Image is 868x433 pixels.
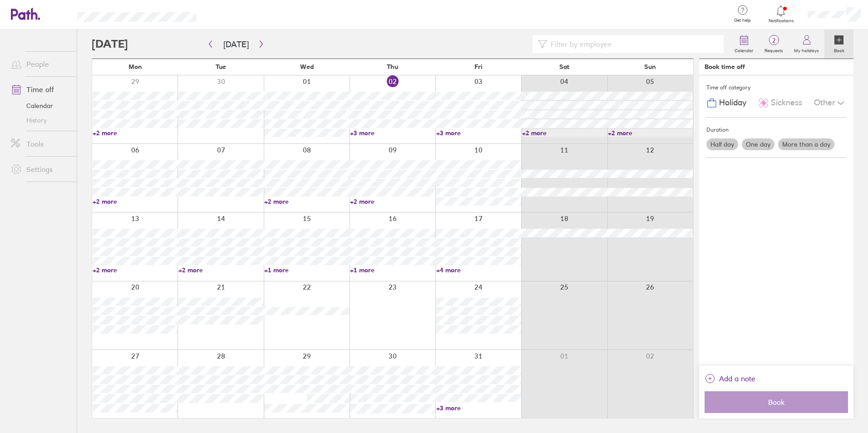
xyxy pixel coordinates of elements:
span: Wed [300,63,314,70]
span: Mon [128,63,142,70]
a: +2 more [522,129,607,137]
a: My holidays [789,30,824,59]
label: My holidays [789,45,824,54]
button: Add a note [705,371,755,386]
label: One day [742,138,774,150]
span: Sun [644,63,656,70]
label: More than a day [778,138,834,150]
a: +2 more [608,129,693,137]
span: Get help [728,18,757,23]
a: Time off [4,80,77,98]
a: +2 more [350,197,435,206]
span: Sat [559,63,569,70]
span: Add a note [719,371,755,386]
a: +1 more [264,266,349,274]
span: Holiday [719,98,746,108]
a: People [4,55,77,73]
button: [DATE] [216,37,256,52]
button: Book [705,391,848,413]
label: Half day [706,138,738,150]
a: 2Requests [759,30,789,59]
a: Calendar [729,30,759,59]
a: +2 more [264,197,349,206]
a: +2 more [93,129,178,137]
a: +2 more [93,266,178,274]
a: +3 more [436,129,521,137]
span: Sickness [771,98,802,108]
a: +3 more [436,404,521,412]
div: Other [814,94,846,112]
span: Notifications [766,18,796,24]
div: Time off category [706,81,846,94]
a: Notifications [766,5,796,24]
a: Settings [4,160,77,178]
span: Book [711,398,842,406]
a: +2 more [93,197,178,206]
a: History [4,113,77,128]
a: +1 more [350,266,435,274]
span: 2 [759,37,789,44]
label: Book [829,45,850,54]
span: Tue [216,63,226,70]
a: Tools [4,135,77,153]
a: +4 more [436,266,521,274]
a: +2 more [178,266,263,274]
span: Thu [387,63,398,70]
a: Book [824,30,853,59]
label: Requests [759,45,789,54]
div: Duration [706,123,846,137]
input: Filter by employee [547,35,718,53]
a: Calendar [4,98,77,113]
label: Calendar [729,45,759,54]
a: +3 more [350,129,435,137]
div: Book time off [705,63,745,70]
span: Fri [474,63,483,70]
